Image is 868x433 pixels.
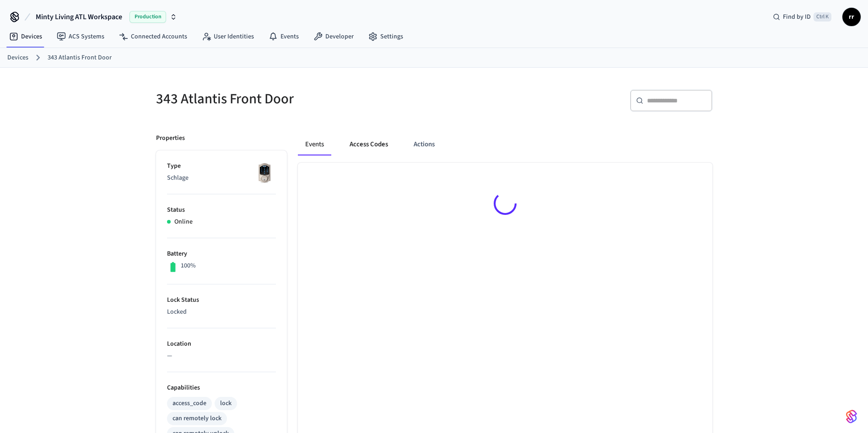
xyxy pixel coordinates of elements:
[167,249,276,259] p: Battery
[48,53,112,63] a: 343 Atlantis Front Door
[261,28,306,45] a: Events
[783,12,811,21] span: Find by ID
[2,28,49,45] a: Devices
[156,90,429,108] h5: 343 Atlantis Front Door
[181,261,196,271] p: 100%
[167,205,276,215] p: Status
[361,28,410,45] a: Settings
[7,53,28,63] a: Devices
[298,134,331,155] button: Events
[156,134,185,143] p: Properties
[342,134,395,155] button: Access Codes
[174,217,193,227] p: Online
[253,161,276,184] img: Schlage Sense Smart Deadbolt with Camelot Trim, Front
[814,12,831,21] span: Ctrl K
[167,383,276,393] p: Capabilities
[298,134,712,155] div: ant example
[167,307,276,317] p: Locked
[846,409,857,424] img: SeamLogoGradient.69752ec5.svg
[194,28,261,45] a: User Identities
[49,28,112,45] a: ACS Systems
[173,414,221,423] div: can remotely lock
[129,11,166,23] span: Production
[167,173,276,183] p: Schlage
[173,399,206,408] div: access_code
[220,399,232,408] div: lock
[766,9,839,25] div: Find by IDCtrl K
[167,339,276,349] p: Location
[843,9,860,25] span: rr
[36,11,122,22] span: Minty Living ATL Workspace
[406,134,442,155] button: Actions
[842,8,861,26] button: rr
[167,161,276,171] p: Type
[167,351,276,361] p: —
[167,295,276,305] p: Lock Status
[306,28,361,45] a: Developer
[112,28,194,45] a: Connected Accounts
